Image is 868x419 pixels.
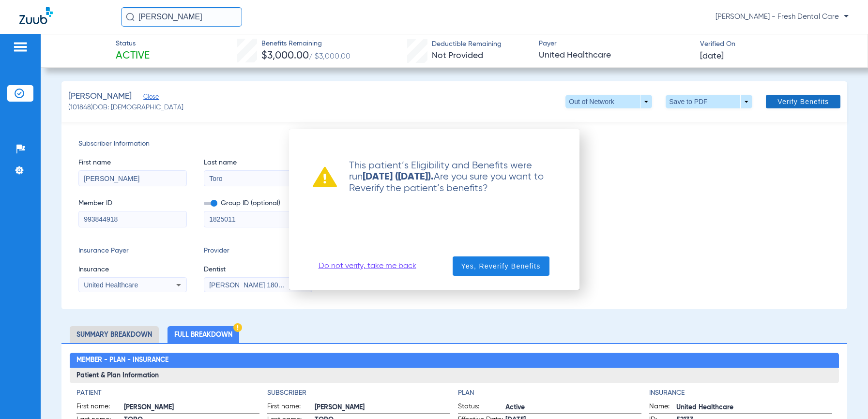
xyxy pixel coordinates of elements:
button: Yes, Reverify Benefits [453,256,549,276]
a: Do not verify, take me back [319,261,416,271]
img: warning already ran verification recently [313,166,337,187]
strong: [DATE] ([DATE]). [363,172,434,182]
iframe: Chat Widget [820,373,868,419]
p: This patient’s Eligibility and Benefits were run Are you sure you want to Reverify the patient’s ... [337,160,556,194]
span: Yes, Reverify Benefits [461,261,541,271]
